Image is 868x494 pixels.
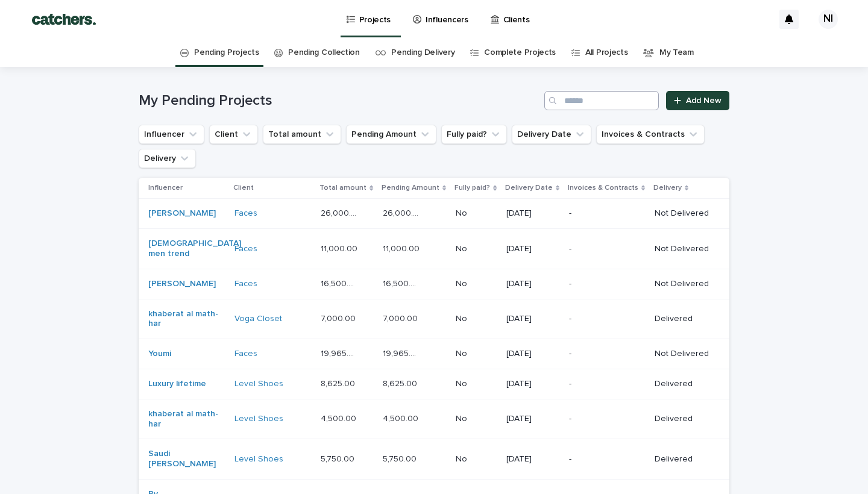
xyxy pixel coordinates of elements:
a: Add New [666,91,729,110]
p: 19,965.00 [321,346,361,359]
button: Invoices & Contracts [596,125,705,144]
input: Search [544,91,659,110]
p: No [456,346,470,359]
tr: [PERSON_NAME] Faces 16,500.0016,500.00 16,500.0016,500.00 NoNo [DATE]-Not Delivered [139,269,729,299]
p: Not Delivered [655,279,710,289]
p: 16,500.00 [321,277,361,289]
tr: Saudi [PERSON_NAME] Level Shoes 5,750.005,750.00 5,750.005,750.00 NoNo [DATE]-Delivered [139,439,729,480]
p: Delivered [655,314,710,324]
p: No [456,277,470,289]
p: Influencer [148,181,183,195]
p: Delivered [655,454,710,464]
p: - [569,349,644,359]
p: Delivered [655,414,710,424]
p: 19,965.00 [383,346,423,359]
p: - [569,414,644,424]
a: khaberat al math-har [148,409,224,430]
p: 26,000.00 [321,206,361,219]
a: Pending Delivery [391,39,454,67]
p: 5,750.00 [321,452,357,464]
a: Faces [234,349,257,359]
p: - [569,279,644,289]
p: - [569,314,644,324]
h1: My Pending Projects [139,92,539,110]
p: No [456,452,470,464]
tr: Youmi Faces 19,965.0019,965.00 19,965.0019,965.00 NoNo [DATE]-Not Delivered [139,339,729,369]
p: Not Delivered [655,208,710,219]
p: No [456,242,470,254]
p: 8,625.00 [383,377,420,389]
p: [DATE] [506,349,559,359]
button: Influencer [139,125,204,144]
a: Faces [234,279,257,289]
p: No [456,377,470,389]
p: 4,500.00 [321,411,359,424]
p: Total amount [319,181,366,195]
a: Level Shoes [234,379,283,389]
p: 7,000.00 [383,311,420,324]
p: Fully paid? [454,181,490,195]
tr: [DEMOGRAPHIC_DATA] men trend Faces 11,000.0011,000.00 11,000.0011,000.00 NoNo [DATE]-Not Delivered [139,229,729,269]
p: Delivery Date [505,181,553,195]
p: 4,500.00 [383,411,421,424]
p: Pending Amount [382,181,439,195]
a: Voga Closet [234,314,282,324]
tr: khaberat al math-har Voga Closet 7,000.007,000.00 7,000.007,000.00 NoNo [DATE]-Delivered [139,299,729,339]
a: Saudi [PERSON_NAME] [148,449,224,469]
a: [DEMOGRAPHIC_DATA] men trend [148,239,241,259]
p: Delivered [655,379,710,389]
p: 11,000.00 [383,242,422,254]
p: 11,000.00 [321,242,360,254]
button: Delivery [139,149,196,168]
p: Not Delivered [655,244,710,254]
p: [DATE] [506,244,559,254]
a: Complete Projects [484,39,556,67]
a: Faces [234,244,257,254]
p: [DATE] [506,208,559,219]
a: [PERSON_NAME] [148,279,216,289]
button: Delivery Date [512,125,591,144]
a: My Team [659,39,694,67]
img: BTdGiKtkTjWbRbtFPD8W [24,7,104,31]
p: [DATE] [506,454,559,464]
p: - [569,208,644,219]
tr: khaberat al math-har Level Shoes 4,500.004,500.00 4,500.004,500.00 NoNo [DATE]-Delivered [139,399,729,439]
p: No [456,206,470,219]
button: Fully paid? [441,125,507,144]
button: Total amount [263,125,341,144]
p: 8,625.00 [321,377,357,389]
p: No [456,311,470,324]
tr: [PERSON_NAME] Faces 26,000.0026,000.00 26,000.0026,000.00 NoNo [DATE]-Not Delivered [139,199,729,229]
p: [DATE] [506,379,559,389]
a: Pending Collection [288,39,359,67]
p: Not Delivered [655,349,710,359]
p: - [569,379,644,389]
p: 5,750.00 [383,452,419,464]
p: [DATE] [506,314,559,324]
p: [DATE] [506,279,559,289]
a: [PERSON_NAME] [148,208,216,219]
span: Add New [686,96,722,105]
div: NI [819,10,838,29]
p: [DATE] [506,414,559,424]
p: 16,500.00 [383,277,423,289]
a: khaberat al math-har [148,309,224,330]
button: Client [209,125,258,144]
p: 7,000.00 [321,311,358,324]
a: Pending Projects [194,39,259,67]
a: Faces [234,208,257,219]
p: - [569,454,644,464]
p: Invoices & Contracts [568,181,638,195]
a: All Projects [585,39,627,67]
a: Level Shoes [234,454,283,464]
a: Youmi [148,349,171,359]
p: 26,000.00 [383,206,423,219]
button: Pending Amount [346,125,436,144]
p: - [569,244,644,254]
p: No [456,411,470,424]
p: Client [233,181,254,195]
a: Luxury lifetime [148,379,206,389]
tr: Luxury lifetime Level Shoes 8,625.008,625.00 8,625.008,625.00 NoNo [DATE]-Delivered [139,369,729,399]
p: Delivery [653,181,682,195]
